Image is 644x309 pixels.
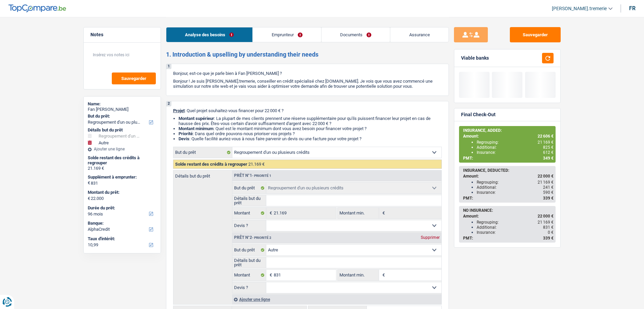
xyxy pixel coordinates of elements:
span: 22 000 € [538,174,554,179]
li: : Quel est le montant minimum dont vous avez besoin pour financer votre projet ? [179,126,442,131]
h2: 1. Introduction & upselling by understanding their needs [166,51,449,58]
span: Devis [179,136,189,141]
label: Détails but du prêt [232,257,267,268]
div: Amount: [463,134,554,139]
span: - Priorité 2 [252,236,271,240]
span: - Priorité 1 [252,174,271,178]
div: Insurance: [477,230,554,235]
span: Solde restant des crédits à regrouper [175,162,247,167]
span: 21.169 € [248,162,265,167]
label: Devis ? [232,282,267,293]
a: Documents [321,27,390,42]
div: Regrouping: [477,140,554,145]
span: 612 € [543,150,554,155]
span: 339 € [543,196,554,201]
div: Viable banks [461,55,489,61]
div: Prêt n°2 [232,235,273,240]
h5: Notes [90,32,154,38]
label: Devis ? [232,220,267,231]
p: Bonjour, est-ce que je parle bien à Fan [PERSON_NAME] ? [173,71,442,76]
div: Fan [PERSON_NAME] [88,107,157,112]
label: Montant [232,208,267,219]
div: Ajouter une ligne [232,294,441,304]
div: Détails but du prêt [88,127,157,133]
div: NO INSURANCE: [463,208,554,213]
div: Additional: [477,225,554,230]
div: INSURANCE, DEDUCTED: [463,168,554,173]
label: But du prêt [232,245,267,255]
div: PMT: [463,236,554,241]
label: Durée du prêt: [88,205,155,211]
div: 1 [166,64,171,69]
li: : Dans quel ordre pouvons-nous prioriser vos projets ? [179,131,442,136]
div: Amount: [463,214,554,219]
label: Taux d'intérêt: [88,236,155,242]
div: 21.169 € [88,166,157,171]
label: Banque: [88,221,155,226]
label: Montant min. [338,270,379,281]
div: Regrouping: [477,220,554,225]
span: [PERSON_NAME].tremerie [552,6,607,12]
button: Sauvegarder [112,73,156,84]
strong: Montant minimum [179,126,213,131]
span: 339 € [543,236,554,241]
span: € [379,270,387,281]
label: Montant min. [338,208,379,219]
div: Additional: [477,185,554,190]
label: Montant [232,270,267,281]
div: PMT: [463,156,554,161]
a: Assurance [390,27,449,42]
label: Supplément à emprunter: [88,174,155,180]
span: 0 € [548,230,554,235]
span: Sauvegarder [121,76,146,81]
div: Regrouping: [477,180,554,185]
div: INSURANCE, ADDED: [463,128,554,133]
img: TopCompare Logo [8,4,66,13]
span: 590 € [543,190,554,195]
span: 22 606 € [538,134,554,139]
div: 2 [166,101,171,106]
a: Analyse des besoins [166,27,253,42]
label: But du prêt [173,147,232,158]
div: Final Check-Out [461,112,496,118]
label: But du prêt [232,183,267,193]
div: Solde restant des crédits à regrouper [88,155,157,166]
span: 825 € [543,145,554,150]
a: [PERSON_NAME].tremerie [546,3,612,14]
li: : Quelle facilité auriez-vous à nous faire parvenir un devis ou une facture pour votre projet ? [179,136,442,141]
div: Ajouter une ligne [88,147,157,151]
label: Détails but du prêt [173,170,232,178]
div: Supprimer [419,235,441,240]
span: € [379,208,387,219]
span: 831 € [543,225,554,230]
span: Projet [173,108,185,113]
span: 21 169 € [538,180,554,185]
p: Bonjour ! Je suis [PERSON_NAME].tremerie, conseiller en crédit spécialisé chez [DOMAIN_NAME]. Je ... [173,79,442,89]
li: : La plupart de mes clients prennent une réserve supplémentaire pour qu'ils puissent financer leu... [179,116,442,126]
span: 22 000 € [538,214,554,219]
label: Montant du prêt: [88,190,155,195]
strong: Montant supérieur [179,116,214,121]
div: Prêt n°1 [232,173,273,178]
div: fr [629,5,636,12]
strong: Priorité [179,131,193,136]
div: PMT: [463,196,554,201]
div: Additional: [477,145,554,150]
div: Insurance: [477,190,554,195]
span: 21 169 € [538,220,554,225]
p: : Quel projet souhaitez-vous financer pour 22 000 € ? [173,108,442,113]
span: € [88,180,90,186]
span: 21 169 € [538,140,554,145]
div: Name: [88,101,157,107]
span: € [266,270,274,281]
div: Insurance: [477,150,554,155]
button: Sauvegarder [510,27,561,42]
div: Amount: [463,174,554,179]
span: 349 € [543,156,554,161]
span: 241 € [543,185,554,190]
span: € [88,196,90,201]
label: But du prêt: [88,114,155,119]
label: Détails but du prêt [232,195,267,206]
a: Emprunteur [253,27,321,42]
span: € [266,208,274,219]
